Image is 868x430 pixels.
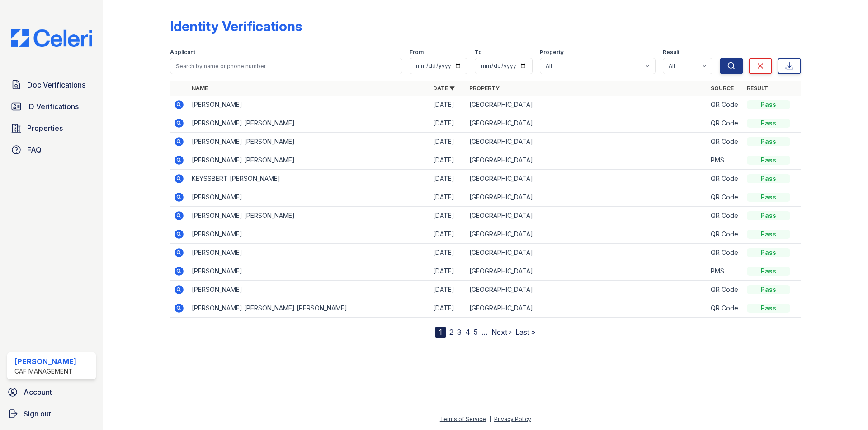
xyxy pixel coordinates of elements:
[474,328,478,337] a: 5
[747,248,790,257] div: Pass
[440,416,486,422] a: Terms of Service
[491,328,512,337] a: Next ›
[188,114,429,133] td: [PERSON_NAME] [PERSON_NAME]
[466,151,707,170] td: [GEOGRAPHIC_DATA]
[429,299,466,318] td: [DATE]
[410,49,424,56] label: From
[466,225,707,244] td: [GEOGRAPHIC_DATA]
[707,244,743,262] td: QR Code
[466,188,707,207] td: [GEOGRAPHIC_DATA]
[188,207,429,225] td: [PERSON_NAME] [PERSON_NAME]
[435,327,446,338] div: 1
[466,262,707,281] td: [GEOGRAPHIC_DATA]
[429,114,466,133] td: [DATE]
[747,137,790,146] div: Pass
[747,85,768,92] a: Result
[663,49,679,56] label: Result
[707,170,743,188] td: QR Code
[27,123,63,134] span: Properties
[429,151,466,170] td: [DATE]
[540,49,564,56] label: Property
[7,119,96,137] a: Properties
[466,170,707,188] td: [GEOGRAPHIC_DATA]
[707,262,743,281] td: PMS
[24,387,52,398] span: Account
[747,267,790,276] div: Pass
[4,405,99,423] a: Sign out
[747,100,790,109] div: Pass
[14,367,76,376] div: CAF Management
[747,119,790,128] div: Pass
[707,207,743,225] td: QR Code
[489,416,491,422] div: |
[707,188,743,207] td: QR Code
[707,225,743,244] td: QR Code
[188,170,429,188] td: KEYSSBERT [PERSON_NAME]
[429,225,466,244] td: [DATE]
[466,96,707,114] td: [GEOGRAPHIC_DATA]
[457,328,462,337] a: 3
[188,133,429,151] td: [PERSON_NAME] [PERSON_NAME]
[707,151,743,170] td: PMS
[466,281,707,299] td: [GEOGRAPHIC_DATA]
[170,18,302,34] div: Identity Verifications
[188,188,429,207] td: [PERSON_NAME]
[188,281,429,299] td: [PERSON_NAME]
[24,408,51,419] span: Sign out
[14,356,76,367] div: [PERSON_NAME]
[707,133,743,151] td: QR Code
[433,85,455,92] a: Date ▼
[429,133,466,151] td: [DATE]
[466,299,707,318] td: [GEOGRAPHIC_DATA]
[747,285,790,294] div: Pass
[4,383,99,401] a: Account
[429,96,466,114] td: [DATE]
[429,207,466,225] td: [DATE]
[192,85,208,92] a: Name
[429,244,466,262] td: [DATE]
[188,262,429,281] td: [PERSON_NAME]
[707,114,743,133] td: QR Code
[515,328,535,337] a: Last »
[707,96,743,114] td: QR Code
[466,207,707,225] td: [GEOGRAPHIC_DATA]
[188,225,429,244] td: [PERSON_NAME]
[466,114,707,133] td: [GEOGRAPHIC_DATA]
[481,327,488,338] span: …
[466,133,707,151] td: [GEOGRAPHIC_DATA]
[449,328,453,337] a: 2
[188,299,429,318] td: [PERSON_NAME] [PERSON_NAME] [PERSON_NAME]
[475,49,482,56] label: To
[747,174,790,183] div: Pass
[188,151,429,170] td: [PERSON_NAME] [PERSON_NAME]
[469,85,500,92] a: Property
[494,416,531,422] a: Privacy Policy
[465,328,470,337] a: 4
[747,211,790,220] div: Pass
[7,141,96,159] a: FAQ
[747,156,790,165] div: Pass
[429,170,466,188] td: [DATE]
[429,188,466,207] td: [DATE]
[747,304,790,313] div: Pass
[27,144,42,155] span: FAQ
[27,79,85,90] span: Doc Verifications
[747,230,790,239] div: Pass
[707,299,743,318] td: QR Code
[4,29,99,47] img: CE_Logo_Blue-a8612792a0a2168367f1c8372b55b34899dd931a85d93a1a3d3e32e68fde9ad4.png
[429,262,466,281] td: [DATE]
[429,281,466,299] td: [DATE]
[188,244,429,262] td: [PERSON_NAME]
[170,58,402,74] input: Search by name or phone number
[7,76,96,94] a: Doc Verifications
[27,101,79,112] span: ID Verifications
[7,97,96,116] a: ID Verifications
[711,85,734,92] a: Source
[707,281,743,299] td: QR Code
[188,96,429,114] td: [PERSON_NAME]
[170,49,195,56] label: Applicant
[466,244,707,262] td: [GEOGRAPHIC_DATA]
[747,193,790,202] div: Pass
